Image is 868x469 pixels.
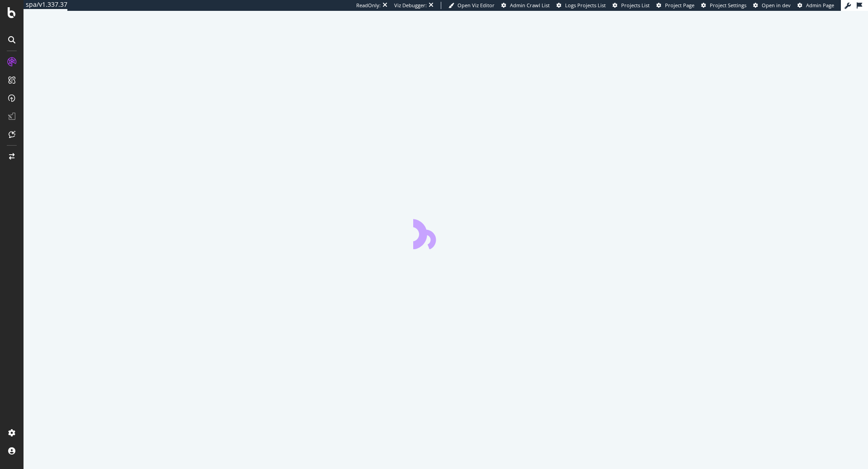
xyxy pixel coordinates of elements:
a: Project Settings [701,2,746,9]
span: Admin Page [806,2,834,9]
span: Projects List [621,2,650,9]
a: Projects List [613,2,650,9]
a: Project Page [656,2,694,9]
span: Open Viz Editor [458,2,495,9]
a: Admin Page [797,2,834,9]
span: Project Settings [710,2,746,9]
div: ReadOnly: [356,2,381,9]
a: Open Viz Editor [448,2,495,9]
div: animation [413,217,478,249]
span: Admin Crawl List [510,2,550,9]
span: Project Page [665,2,694,9]
span: Open in dev [762,2,791,9]
span: Logs Projects List [565,2,606,9]
a: Open in dev [753,2,791,9]
div: Viz Debugger: [394,2,427,9]
a: Admin Crawl List [501,2,550,9]
a: Logs Projects List [557,2,606,9]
